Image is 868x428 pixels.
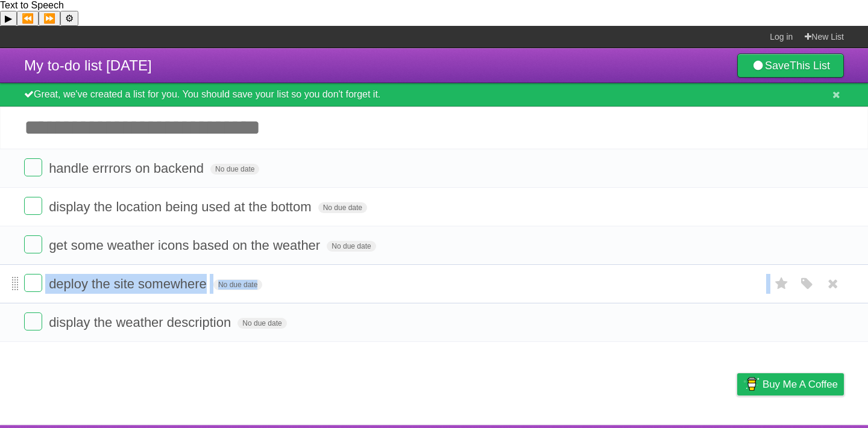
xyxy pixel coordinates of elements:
[24,158,42,176] label: Done
[49,276,210,291] span: deploy the site somewhere
[770,26,793,48] a: Log in
[49,315,234,330] span: display the weather description
[24,57,152,73] span: My to-do list [DATE]
[49,199,314,214] span: display the location being used at the bottom
[743,374,759,394] img: Buy me a coffee
[210,164,259,175] span: No due date
[49,238,323,253] span: get some weather icons based on the weather
[790,60,830,72] b: This List
[327,241,376,252] span: No due date
[737,373,844,395] a: Buy me a coffee
[39,11,60,26] button: Forward
[17,11,39,26] button: Previous
[24,235,42,253] label: Done
[805,26,844,48] a: New List
[318,202,367,213] span: No due date
[763,374,838,395] span: Buy me a coffee
[49,161,207,176] span: handle errrors on backend
[237,318,286,329] span: No due date
[770,274,793,294] label: Star task
[737,54,844,78] a: SaveThis List
[24,274,42,292] label: Done
[60,11,78,26] button: Settings
[213,279,262,290] span: No due date
[24,197,42,215] label: Done
[24,312,42,330] label: Done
